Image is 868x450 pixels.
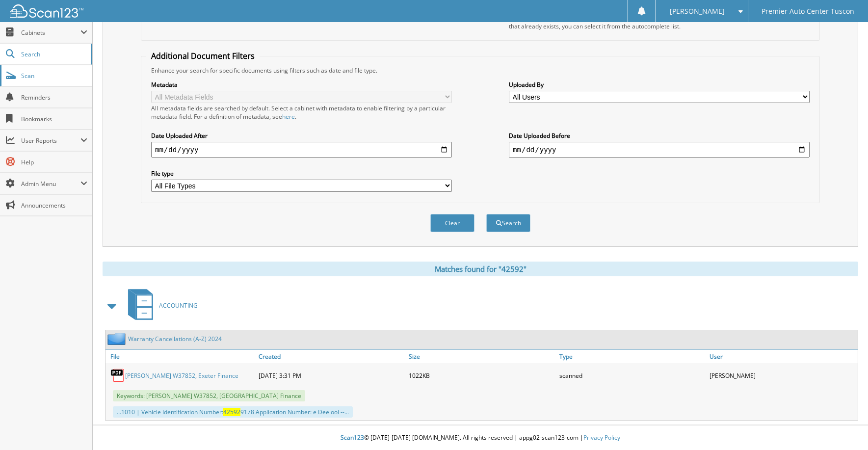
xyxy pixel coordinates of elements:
span: User Reports [21,136,80,145]
a: Warranty Cancellations (A-Z) 2024 [128,335,222,343]
div: scanned [557,366,708,385]
div: All metadata fields are searched by default. Select a cabinet with metadata to enable filtering b... [151,104,452,121]
span: Premier Auto Center Tuscon [762,8,854,14]
span: 42592 [223,408,240,416]
a: ACCOUNTING [122,286,198,325]
a: User [707,350,858,363]
a: Created [256,350,407,363]
a: here [282,112,295,121]
div: Matches found for "42592" [103,262,858,276]
a: Size [406,350,557,363]
img: scan123-logo-white.svg [10,4,83,18]
legend: Additional Document Filters [146,51,260,61]
div: [DATE] 3:31 PM [256,366,407,385]
span: Cabinets [21,28,80,37]
div: Enhance your search for specific documents using filters such as date and file type. [146,66,815,75]
input: end [509,142,810,158]
label: File type [151,169,452,178]
span: Announcements [21,201,87,210]
span: Reminders [21,93,87,102]
span: Keywords: [PERSON_NAME] W37852, [GEOGRAPHIC_DATA] Finance [113,390,305,401]
button: Search [486,214,530,232]
span: [PERSON_NAME] [670,8,725,14]
label: Uploaded By [509,80,810,89]
span: Scan [21,72,87,80]
div: [PERSON_NAME] [707,366,858,385]
img: folder2.png [107,333,128,345]
a: [PERSON_NAME] W37852, Exeter Finance [125,371,238,380]
div: 1022KB [406,366,557,385]
div: © [DATE]-[DATE] [DOMAIN_NAME]. All rights reserved | appg02-scan123-com | [93,426,868,450]
span: Search [21,50,86,58]
a: Type [557,350,708,363]
span: Scan123 [341,433,364,442]
a: File [105,350,256,363]
div: Select a cabinet and begin typing the name of the folder you want to search in. If the name match... [509,14,810,30]
span: ACCOUNTING [159,301,198,310]
span: Bookmarks [21,115,87,123]
iframe: Chat Widget [819,403,868,450]
label: Metadata [151,80,452,89]
label: Date Uploaded Before [509,132,810,140]
span: Admin Menu [21,180,80,188]
span: Help [21,158,87,166]
input: start [151,142,452,158]
button: Clear [430,214,474,232]
a: Privacy Policy [583,433,620,442]
div: ...1010 | Vehicle Identification Number: 9178 Application Number: e Dee ool --... [113,406,353,418]
label: Date Uploaded After [151,132,452,140]
img: PDF.png [110,368,125,383]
